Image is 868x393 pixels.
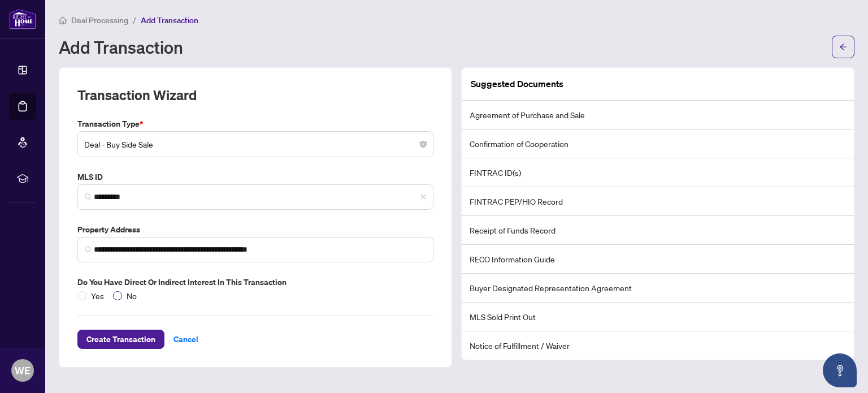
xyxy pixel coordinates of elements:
li: Receipt of Funds Record [462,216,854,245]
article: Suggested Documents [471,77,563,91]
span: Deal Processing [71,15,128,25]
li: / [133,14,136,27]
li: Agreement of Purchase and Sale [462,101,854,129]
span: No [122,290,141,302]
span: close-circle [420,141,427,148]
span: Yes [86,290,108,302]
li: RECO Information Guide [462,245,854,274]
span: Create Transaction [86,330,155,348]
img: search_icon [85,193,92,200]
h1: Add Transaction [59,38,183,56]
li: Buyer Designated Representation Agreement [462,274,854,303]
span: Add Transaction [141,15,198,25]
label: Do you have direct or indirect interest in this transaction [77,276,433,288]
li: Notice of Fulfillment / Waiver [462,331,854,360]
img: search_icon [85,246,92,253]
li: FINTRAC ID(s) [462,158,854,187]
span: close [420,193,427,200]
label: Transaction Type [77,118,433,130]
button: Open asap [823,353,857,387]
span: Cancel [173,330,198,348]
h2: Transaction Wizard [77,86,197,104]
li: Confirmation of Cooperation [462,129,854,158]
span: home [59,16,67,24]
li: FINTRAC PEP/HIO Record [462,187,854,216]
button: Cancel [164,330,207,349]
button: Create Transaction [77,330,164,349]
span: WE [15,362,31,378]
img: logo [9,8,36,29]
span: arrow-left [839,43,847,51]
label: Property Address [77,223,433,236]
label: MLS ID [77,171,433,183]
span: Deal - Buy Side Sale [84,133,427,155]
li: MLS Sold Print Out [462,303,854,331]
